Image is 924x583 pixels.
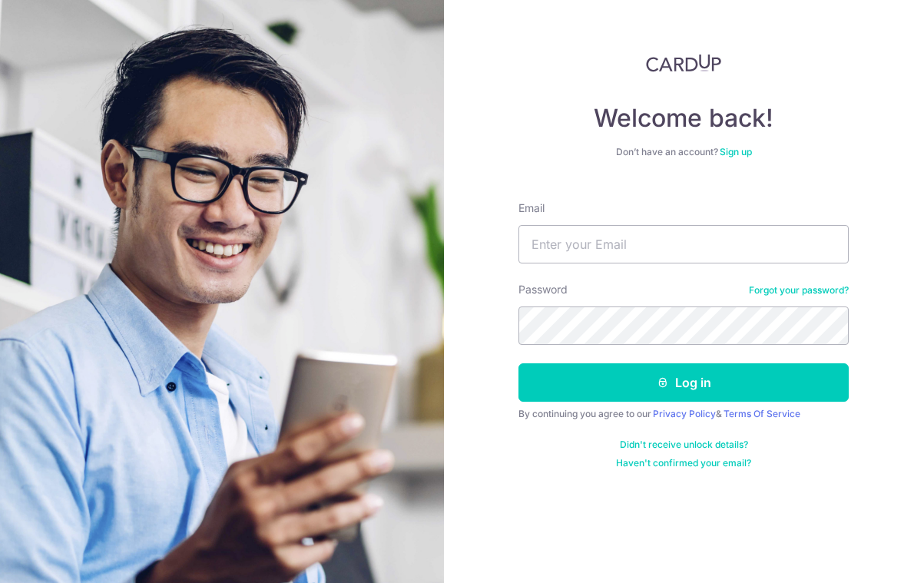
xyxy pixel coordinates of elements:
a: Didn't receive unlock details? [620,439,748,451]
a: Haven't confirmed your email? [616,457,751,469]
a: Terms Of Service [724,408,800,419]
div: By continuing you agree to our & [518,408,849,420]
label: Email [518,200,545,216]
a: Forgot your password? [749,284,849,296]
button: Log in [518,363,849,402]
label: Password [518,282,568,297]
input: Enter your Email [518,225,849,263]
h4: Welcome back! [518,103,849,134]
a: Privacy Policy [653,408,716,419]
a: Sign up [720,146,752,157]
img: CardUp Logo [646,54,721,72]
div: Don’t have an account? [518,146,849,158]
